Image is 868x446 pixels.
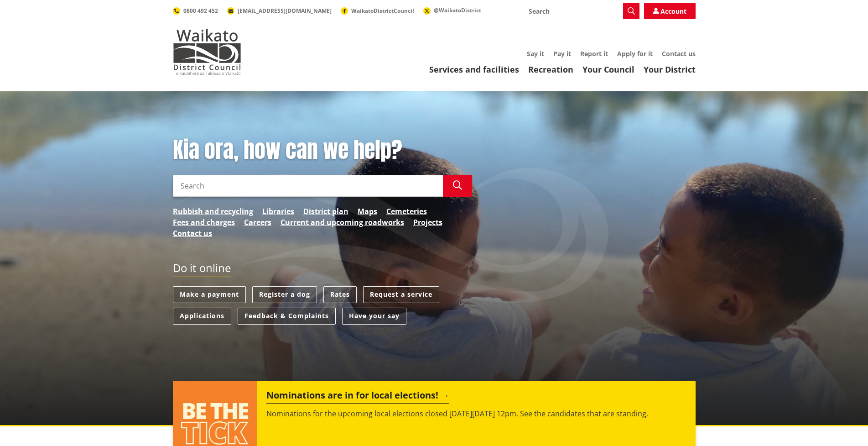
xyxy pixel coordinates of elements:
[342,308,406,325] a: Have your say
[173,217,235,228] a: Fees and charges
[244,217,271,228] a: Careers
[363,286,439,303] a: Request a service
[303,206,348,217] a: District plan
[281,217,404,228] a: Current and upcoming roadworks
[173,7,218,15] a: 0800 492 452
[266,408,686,419] p: Nominations for the upcoming local elections closed [DATE][DATE] 12pm. See the candidates that ar...
[262,206,294,217] a: Libraries
[173,308,231,325] a: Applications
[238,7,332,15] span: [EMAIL_ADDRESS][DOMAIN_NAME]
[434,6,481,14] span: @WaikatoDistrict
[252,286,317,303] a: Register a dog
[173,29,241,75] img: Waikato District Council - Te Kaunihera aa Takiwaa o Waikato
[644,3,696,19] a: Account
[662,49,696,58] a: Contact us
[528,64,573,75] a: Recreation
[227,7,332,15] a: [EMAIL_ADDRESS][DOMAIN_NAME]
[358,206,377,217] a: Maps
[429,64,519,75] a: Services and facilities
[323,286,357,303] a: Rates
[173,228,212,239] a: Contact us
[173,262,231,278] h2: Do it online
[173,206,253,217] a: Rubbish and recycling
[351,7,414,15] span: WaikatoDistrictCouncil
[266,390,449,404] h2: Nominations are in for local elections!
[413,217,442,228] a: Projects
[523,3,639,19] input: Search input
[183,7,218,15] span: 0800 492 452
[173,286,246,303] a: Make a payment
[644,64,696,75] a: Your District
[423,6,481,14] a: @WaikatoDistrict
[386,206,427,217] a: Cemeteries
[580,49,608,58] a: Report it
[173,137,472,163] h1: Kia ora, how can we help?
[341,7,414,15] a: WaikatoDistrictCouncil
[527,49,544,58] a: Say it
[553,49,571,58] a: Pay it
[617,49,653,58] a: Apply for it
[238,308,336,325] a: Feedback & Complaints
[582,64,634,75] a: Your Council
[173,175,443,197] input: Search input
